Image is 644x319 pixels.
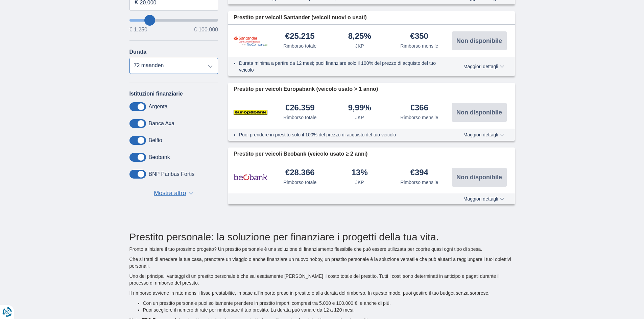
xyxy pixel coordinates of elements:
font: Rimborso mensile [400,180,438,185]
font: 9,99% [348,103,371,112]
font: €25.215 [285,31,315,41]
button: Maggiori dettagli [458,132,509,137]
font: Che si tratti di arredare la tua casa, prenotare un viaggio o anche finanziare un nuovo hobby, un... [129,257,511,269]
font: Non disponibile [456,37,502,44]
font: Puoi scegliere il numero di rate per rimborsare il tuo prestito. La durata può variare da 12 a 12... [143,307,355,313]
font: Rimborso mensile [400,115,438,120]
font: Prestito personale: la soluzione per finanziare i progetti della tua vita. [129,231,439,242]
button: Mostra altro ▼ [152,189,195,198]
font: Prestito per veicoli Santander (veicoli nuovi o usati) [234,15,367,20]
font: JKP [355,115,364,120]
font: € 1.250 [129,27,147,32]
font: Durata [129,49,147,55]
button: Non disponibile [452,168,507,187]
font: Beobank [149,154,170,160]
font: 13% [352,168,368,177]
font: Rimborso totale [283,180,316,185]
font: Con un prestito personale puoi solitamente prendere in prestito importi compresi tra 5.000 e 100.... [143,300,391,306]
font: Prestito per veicoli Europabank (veicolo usato > 1 anno) [234,86,378,92]
font: Belfio [149,137,162,143]
font: Maggiori dettagli [463,196,498,202]
font: €394 [410,168,428,177]
button: Maggiori dettagli [458,196,509,202]
font: Non disponibile [456,109,502,116]
button: Non disponibile [452,103,507,122]
font: Rimborso totale [283,115,316,120]
font: Rimborso totale [283,43,316,49]
button: Maggiori dettagli [458,64,509,69]
font: Prestito per veicoli Beobank (veicolo usato ≥ 2 anni) [234,151,367,157]
font: Durata minima a partire da 12 mesi; puoi finanziare solo il 100% del prezzo di acquisto del tuo v... [239,60,436,73]
font: JKP [355,180,364,185]
font: Banca Axa [149,121,175,126]
font: BNP Paribas Fortis [149,171,195,177]
button: Non disponibile [452,31,507,50]
img: product.pl.alt Europabank [234,104,267,121]
img: product.pl.alt Santander [234,35,267,46]
font: Argenta [149,104,168,109]
input: voglioprendere in prestito [129,19,218,22]
font: € 100.000 [194,27,218,32]
font: Pronto a iniziare il tuo prossimo progetto? Un prestito personale è una soluzione di finanziament... [129,246,482,252]
font: €350 [410,31,428,41]
font: Rimborso mensile [400,43,438,49]
font: €366 [410,103,428,112]
font: €26.359 [285,103,315,112]
font: Il rimborso avviene in rate mensili fisse prestabilite, in base all'importo preso in prestito e a... [129,290,490,296]
font: Istituzioni finanziarie [129,91,183,97]
font: €28.366 [285,168,315,177]
font: 8,25% [348,31,371,41]
font: Maggiori dettagli [463,132,498,137]
font: JKP [355,43,364,49]
font: Mostra altro [154,190,186,196]
font: Maggiori dettagli [463,64,498,69]
img: product.pl.alt Beobank [234,169,267,186]
font: Uno dei principali vantaggi di un prestito personale è che sai esattamente [PERSON_NAME] il costo... [129,273,500,286]
font: ▼ [189,193,195,200]
font: Puoi prendere in prestito solo il 100% del prezzo di acquisto del tuo veicolo [239,132,396,137]
font: Non disponibile [456,174,502,181]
